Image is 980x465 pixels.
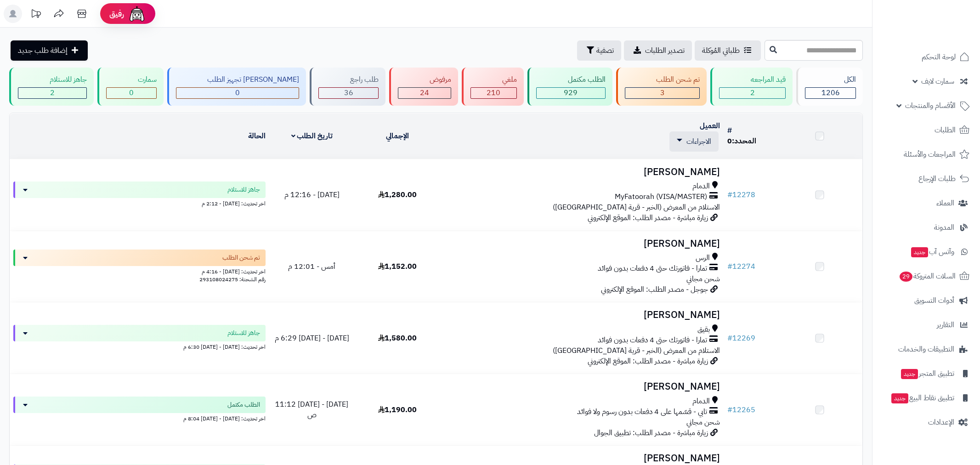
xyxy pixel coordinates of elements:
a: العملاء [878,192,974,214]
span: شحن مجاني [686,273,720,284]
a: مرفوض 24 [387,68,460,106]
div: جاهز للاستلام [18,74,87,85]
span: طلباتي المُوكلة [702,45,740,56]
a: #12269 [727,333,755,344]
span: 1,580.00 [378,333,417,344]
div: اخر تحديث: [DATE] - 4:16 م [13,266,266,276]
a: إضافة طلب جديد [11,40,88,61]
a: المدونة [878,216,974,238]
a: الاجراءات [677,136,711,147]
span: تطبيق نقاط البيع [890,391,954,404]
span: MyFatoorah (VISA/MASTER) [615,192,707,202]
span: 0 [727,136,732,147]
a: وآتس آبجديد [878,241,974,263]
a: طلب راجع 36 [308,68,387,106]
span: زيارة مباشرة - مصدر الطلب: تطبيق الجوال [594,427,708,438]
div: اخر تحديث: [DATE] - [DATE] 8:04 م [13,413,266,423]
div: 929 [537,88,605,98]
h3: [PERSON_NAME] [443,381,720,392]
span: 3 [660,87,665,98]
span: سمارت لايف [921,75,954,88]
span: 210 [487,87,500,98]
span: 0 [129,87,134,98]
a: #12265 [727,404,755,415]
div: الكل [805,74,856,85]
span: 1,152.00 [378,261,417,272]
a: تحديثات المنصة [24,5,47,25]
a: التقارير [878,314,974,336]
span: الاستلام من المعرض (الخبر - قرية [GEOGRAPHIC_DATA]) [553,202,720,213]
span: تمارا - فاتورتك حتى 4 دفعات بدون فوائد [598,335,707,346]
span: # [727,261,732,272]
a: طلباتي المُوكلة [695,40,761,61]
span: الدمام [692,396,710,407]
img: ai-face.png [128,5,146,23]
span: 1206 [821,87,840,98]
div: اخر تحديث: [DATE] - [DATE] 6:30 م [13,341,266,351]
h3: [PERSON_NAME] [443,453,720,464]
span: 929 [564,87,578,98]
a: قيد المراجعه 2 [708,68,794,106]
span: تصفية [596,45,614,56]
span: جاهز للاستلام [227,329,260,338]
span: 2 [50,87,55,98]
a: تطبيق نقاط البيعجديد [878,387,974,409]
span: تابي - قسّمها على 4 دفعات بدون رسوم ولا فوائد [577,407,707,417]
span: أدوات التسويق [914,294,954,307]
div: المحدد: [727,136,773,147]
span: التقارير [937,318,954,331]
span: الاجراءات [686,136,711,147]
a: تاريخ الطلب [291,130,333,142]
a: #12274 [727,261,755,272]
span: جديد [911,247,928,257]
img: logo-2.png [918,25,971,44]
span: تصدير الطلبات [645,45,685,56]
a: لوحة التحكم [878,46,974,68]
span: أمس - 12:01 م [288,261,335,272]
a: تصدير الطلبات [624,40,692,61]
span: الإعدادات [928,416,954,429]
div: 210 [471,88,516,98]
span: الاستلام من المعرض (الخبر - قرية [GEOGRAPHIC_DATA]) [553,345,720,356]
div: طلب راجع [318,74,379,85]
span: جاهز للاستلام [227,185,260,194]
span: رفيق [109,8,124,19]
span: 2 [750,87,755,98]
span: شحن مجاني [686,417,720,428]
a: الكل1206 [794,68,865,106]
div: 2 [18,88,86,98]
span: المدونة [934,221,954,234]
a: [PERSON_NAME] تجهيز الطلب 0 [165,68,308,106]
span: [DATE] - [DATE] 11:12 ص [275,399,348,420]
span: 29 [900,272,912,282]
span: # [727,333,732,344]
span: # [727,404,732,415]
span: 24 [420,87,429,98]
a: الحالة [248,130,266,142]
h3: [PERSON_NAME] [443,238,720,249]
span: العملاء [936,197,954,210]
a: تطبيق المتجرجديد [878,363,974,385]
span: الطلبات [935,124,956,136]
a: التطبيقات والخدمات [878,338,974,360]
span: جوجل - مصدر الطلب: الموقع الإلكتروني [601,284,708,295]
a: طلبات الإرجاع [878,168,974,190]
a: الطلب مكتمل 929 [526,68,614,106]
a: المراجعات والأسئلة [878,143,974,165]
div: 36 [319,88,378,98]
span: # [727,189,732,200]
a: الإجمالي [386,130,409,142]
div: 0 [176,88,299,98]
span: وآتس آب [910,245,954,258]
div: 3 [625,88,700,98]
div: اخر تحديث: [DATE] - 2:12 م [13,198,266,208]
div: ملغي [470,74,517,85]
span: جديد [901,369,918,379]
div: 0 [107,88,156,98]
div: قيد المراجعه [719,74,786,85]
a: السلات المتروكة29 [878,265,974,287]
span: الطلب مكتمل [227,400,260,409]
div: مرفوض [398,74,451,85]
a: ملغي 210 [460,68,526,106]
div: الطلب مكتمل [536,74,606,85]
